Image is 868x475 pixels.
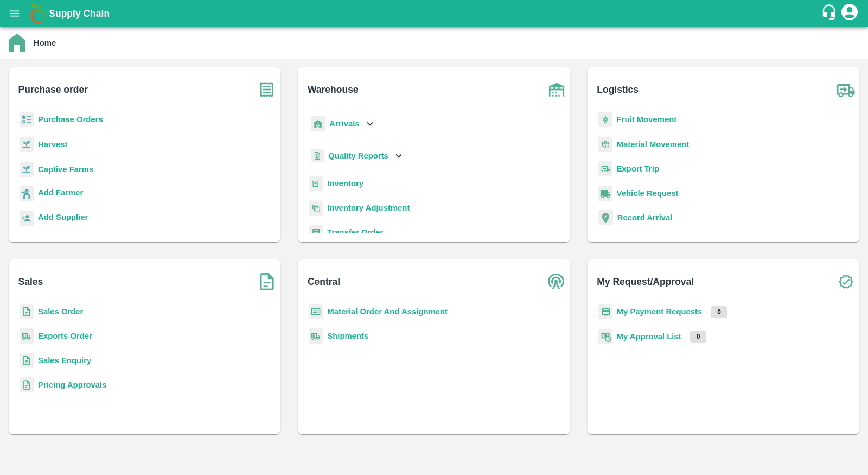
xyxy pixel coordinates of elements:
[327,307,448,316] a: Material Order And Assignment
[38,140,67,149] a: Harvest
[311,116,325,132] img: whArrival
[597,274,694,289] b: My Request/Approval
[9,34,25,52] img: home
[329,119,359,128] b: Arrivals
[840,2,859,25] div: account of current user
[598,304,612,320] img: payment
[38,381,106,389] a: Pricing Approvals
[38,356,91,365] a: Sales Enquiry
[20,353,34,369] img: sales
[597,82,639,97] b: Logistics
[598,112,612,128] img: fruit
[20,211,34,226] img: supplier
[49,8,110,19] b: Supply Chain
[821,4,840,23] div: customer-support
[328,151,388,160] b: Quality Reports
[20,161,34,178] img: harvest
[309,225,323,240] img: whTransfer
[617,189,679,198] a: Vehicle Request
[309,112,376,136] div: Arrivals
[598,328,612,345] img: approval
[598,186,612,201] img: vehicle
[49,6,821,21] a: Supply Chain
[308,82,359,97] b: Warehouse
[617,164,659,173] a: Export Trip
[38,211,88,226] a: Add Supplier
[20,328,34,344] img: shipments
[327,228,383,237] a: Transfer Order
[617,307,703,316] a: My Payment Requests
[543,76,570,103] img: warehouse
[18,274,43,289] b: Sales
[308,274,340,289] b: Central
[311,149,324,163] img: qualityReport
[617,213,673,222] a: Record Arrival
[543,268,570,295] img: central
[38,307,83,316] a: Sales Order
[617,115,677,124] a: Fruit Movement
[327,179,363,188] a: Inventory
[617,140,690,149] a: Material Movement
[20,186,34,202] img: farmer
[832,76,859,103] img: truck
[598,161,612,177] img: delivery
[38,188,83,197] b: Add Farmer
[38,332,92,340] a: Exports Order
[327,332,368,340] a: Shipments
[309,328,323,344] img: shipments
[617,332,681,341] a: My Approval List
[20,112,34,128] img: reciept
[34,39,56,47] b: Home
[20,304,34,320] img: sales
[309,145,405,167] div: Quality Reports
[598,210,613,225] img: recordArrival
[309,304,323,320] img: centralMaterial
[832,268,859,295] img: check
[27,3,49,24] img: logo
[38,213,88,221] b: Add Supplier
[38,115,103,124] a: Purchase Orders
[309,176,323,192] img: whInventory
[20,136,34,153] img: harvest
[2,1,27,26] button: open drawer
[38,187,83,201] a: Add Farmer
[690,331,707,343] p: 0
[711,306,727,318] p: 0
[38,165,93,174] a: Captive Farms
[327,204,410,212] a: Inventory Adjustment
[309,200,323,216] img: inventory
[253,268,280,295] img: soSales
[253,76,280,103] img: purchase
[598,136,612,153] img: material
[18,82,88,97] b: Purchase order
[20,377,34,393] img: sales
